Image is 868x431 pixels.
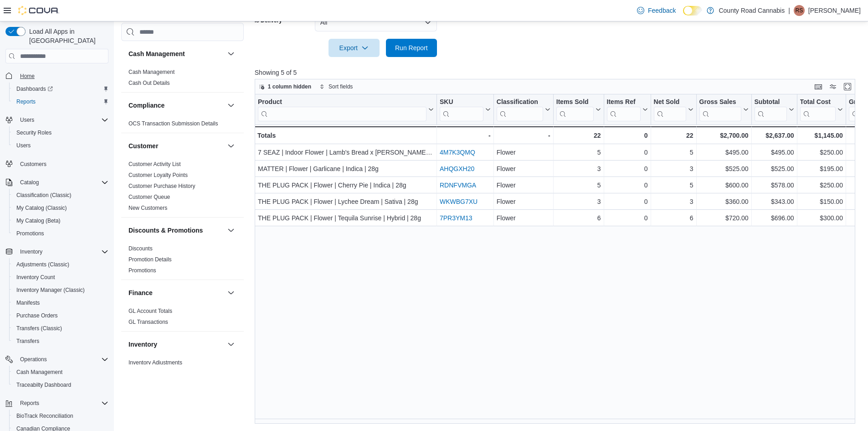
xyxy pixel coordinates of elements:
span: Purchase Orders [13,310,108,321]
div: Classification [497,98,543,121]
span: Users [16,142,31,149]
span: My Catalog (Classic) [16,204,67,212]
div: $250.00 [800,180,842,191]
span: Inventory [16,246,108,257]
a: Customer Purchase History [128,183,195,189]
h3: Cash Management [128,49,185,58]
a: 7PR3YM13 [440,214,473,222]
a: 4M7K3QMQ [440,149,475,156]
a: Promotions [128,267,156,274]
span: Reports [13,96,108,107]
button: Users [2,114,112,126]
span: Reports [16,398,108,409]
button: Compliance [128,101,224,110]
a: Cash Out Details [128,80,170,86]
p: Showing 5 of 5 [255,68,862,77]
div: Items Sold [556,98,594,121]
div: Net Sold [653,98,686,121]
span: RS [796,5,803,16]
h3: Inventory [128,340,157,349]
span: Cash Management [13,367,108,378]
span: BioTrack Reconciliation [13,410,108,421]
span: Inventory [20,248,42,255]
button: Finance [226,287,236,298]
div: $150.00 [800,196,842,207]
div: Compliance [121,118,244,133]
button: Reports [16,398,43,409]
a: Feedback [633,1,679,20]
div: 5 [556,147,601,158]
button: BioTrack Reconciliation [9,410,112,422]
div: $525.00 [754,163,794,174]
a: Cash Management [13,367,66,378]
div: Classification [497,98,543,107]
a: Inventory Adjustments [128,359,182,366]
button: Finance [128,288,224,297]
div: THE PLUG PACK | Flower | Cherry Pie | Indica | 28g [258,180,434,191]
span: Security Roles [16,129,51,136]
span: Manifests [13,297,108,308]
div: 3 [556,163,601,174]
a: BioTrack Reconciliation [13,410,77,421]
button: Compliance [226,100,236,111]
span: New Customers [128,204,167,212]
span: Cash Management [16,369,62,376]
a: Purchase Orders [13,310,62,321]
div: Items Ref [606,98,640,121]
button: Catalog [2,176,112,189]
button: 1 column hidden [255,81,315,92]
span: Customer Purchase History [128,182,195,190]
div: $300.00 [800,213,842,223]
button: Customer [128,141,224,151]
span: Reports [20,400,39,407]
div: 5 [653,147,693,158]
p: County Road Cannabis [719,5,785,16]
button: Manifests [9,296,112,309]
a: WKWBG7XU [440,198,478,205]
button: Customers [2,157,112,171]
a: Security Roles [13,127,55,138]
button: Classification [497,98,550,121]
div: SKU [440,98,483,107]
button: Reports [9,95,112,108]
span: Home [20,73,35,80]
span: BioTrack Reconciliation [16,412,73,420]
div: Discounts & Promotions [121,243,244,280]
span: Customer Queue [128,193,170,201]
a: Home [16,71,38,82]
div: THE PLUG PACK | Flower | Lychee Dream | Sativa | 28g [258,196,434,207]
button: Discounts & Promotions [128,226,224,235]
a: Inventory Manager (Classic) [13,285,88,296]
div: Product [258,98,426,121]
div: $250.00 [800,147,842,158]
span: Inventory Count [16,274,55,281]
button: Items Sold [556,98,601,121]
h3: Customer [128,141,158,151]
span: My Catalog (Classic) [13,203,108,213]
span: Cash Management [128,68,175,76]
span: Customer Activity List [128,161,181,168]
a: Reports [13,96,39,107]
div: 22 [653,130,693,141]
button: My Catalog (Beta) [9,214,112,227]
div: Items Sold [556,98,594,107]
a: GL Transactions [128,319,168,325]
span: GL Account Totals [128,307,172,315]
button: Enter fullscreen [842,81,853,92]
span: Customers [20,161,46,168]
span: Dark Mode [683,16,683,16]
div: - [497,130,550,141]
button: Inventory Count [9,271,112,284]
div: $600.00 [699,180,748,191]
button: Transfers [9,335,112,348]
a: Dashboards [13,83,56,94]
div: Flower [497,163,550,174]
button: Catalog [16,177,42,188]
span: Adjustments (Classic) [13,259,108,270]
span: Classification (Classic) [16,192,72,199]
a: Customer Activity List [128,161,181,167]
span: Operations [20,356,47,363]
span: Users [13,140,108,151]
a: Classification (Classic) [13,190,75,201]
span: Promotions [16,230,44,237]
